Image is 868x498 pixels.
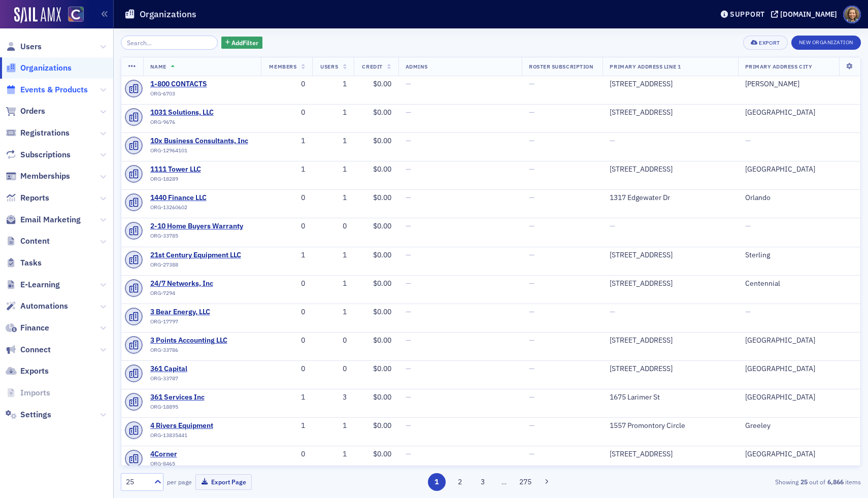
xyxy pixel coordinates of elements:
span: — [529,79,535,88]
span: — [406,421,411,430]
span: $0.00 [373,421,391,430]
img: SailAMX [68,7,84,22]
div: [STREET_ADDRESS] [610,336,730,345]
div: Showing out of items [621,477,861,486]
span: 2-10 Home Buyers Warranty [150,222,243,231]
a: Connect [6,344,51,355]
div: ORG-13260602 [150,204,243,214]
div: ORG-9676 [150,119,243,129]
div: [STREET_ADDRESS] [610,450,730,459]
div: Export [759,40,780,46]
div: ORG-33785 [150,233,243,243]
span: — [529,336,535,345]
a: Email Marketing [6,214,81,225]
span: — [529,421,535,430]
div: 0 [268,308,305,317]
a: 361 Services Inc [150,393,243,402]
div: [GEOGRAPHIC_DATA] [745,393,853,402]
span: — [406,108,411,117]
button: AddFilter [221,37,263,49]
span: — [529,193,535,202]
a: 1440 Finance LLC [150,193,243,203]
div: ORG-18895 [150,404,243,414]
div: 1 [319,80,347,89]
div: ORG-8465 [150,460,243,471]
div: 0 [268,222,305,231]
strong: 25 [798,477,809,486]
span: $0.00 [373,221,391,230]
a: 3 Bear Energy, LLC [150,308,243,317]
span: — [745,307,751,316]
div: 1 [268,137,305,146]
span: $0.00 [373,364,391,373]
span: $0.00 [373,136,391,145]
span: Users [320,63,338,70]
span: — [529,136,535,145]
span: $0.00 [373,79,391,88]
span: — [406,250,411,259]
button: 275 [517,473,535,491]
div: 0 [319,336,347,345]
span: $0.00 [373,279,391,288]
div: [GEOGRAPHIC_DATA] [745,450,853,459]
div: 1 [319,450,347,459]
span: Email Marketing [20,214,81,225]
div: 1 [268,393,305,402]
button: Export [743,36,787,50]
h1: Organizations [140,8,196,20]
a: Events & Products [6,84,88,95]
span: Tasks [20,257,42,269]
div: [STREET_ADDRESS] [610,251,730,260]
span: — [406,136,411,145]
div: 1317 Edgewater Dr [610,193,730,203]
div: 1 [319,279,347,288]
button: [DOMAIN_NAME] [771,11,841,18]
span: $0.00 [373,449,391,458]
span: Credit [362,63,382,70]
span: Orders [20,106,45,117]
div: Greeley [745,421,853,430]
span: 1031 Solutions, LLC [150,108,243,117]
div: 1 [319,251,347,260]
a: E-Learning [6,279,60,290]
span: … [497,477,511,486]
div: 1 [319,137,347,146]
button: 1 [428,473,446,491]
div: [PERSON_NAME] [745,80,853,89]
div: [STREET_ADDRESS] [610,279,730,288]
a: View Homepage [61,7,84,24]
span: — [406,279,411,288]
div: [GEOGRAPHIC_DATA] [745,165,853,174]
span: Imports [20,387,50,399]
input: Search… [121,36,218,50]
div: ORG-18289 [150,176,243,186]
div: ORG-13835441 [150,432,243,442]
a: Organizations [6,62,72,74]
div: ORG-33787 [150,375,243,385]
div: 1557 Promontory Circle [610,421,730,430]
span: — [406,221,411,230]
span: Add Filter [231,38,258,47]
div: 1 [268,251,305,260]
div: [STREET_ADDRESS] [610,364,730,374]
span: 361 Capital [150,364,243,374]
span: — [610,221,615,230]
a: 1-800 CONTACTS [150,80,243,89]
span: 3 Points Accounting LLC [150,336,243,345]
div: [STREET_ADDRESS] [610,80,730,89]
div: 25 [126,477,148,487]
a: 4 Rivers Equipment [150,421,243,430]
span: Memberships [20,171,70,182]
span: Reports [20,192,49,204]
div: [GEOGRAPHIC_DATA] [745,108,853,117]
a: 24/7 Networks, Inc [150,279,243,288]
div: [STREET_ADDRESS] [610,165,730,174]
button: 3 [474,473,492,491]
a: 21st Century Equipment LLC [150,251,243,260]
strong: 6,866 [825,477,845,486]
a: 4Corner [150,450,243,459]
